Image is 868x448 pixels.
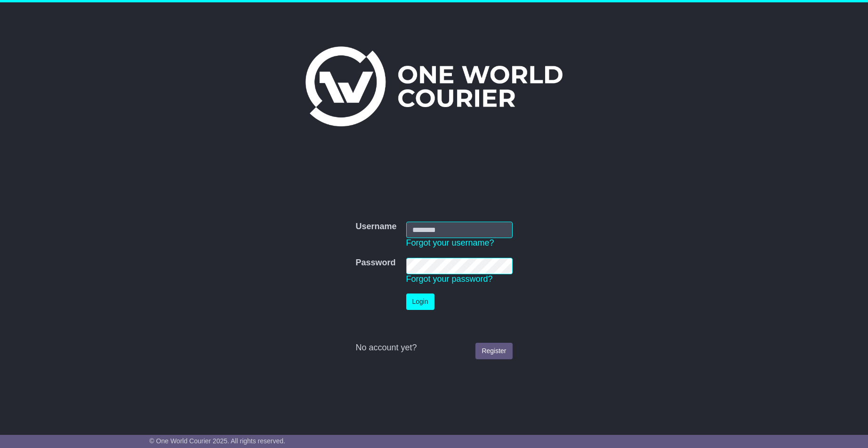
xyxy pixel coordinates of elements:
div: No account yet? [355,343,512,353]
a: Forgot your username? [406,238,494,247]
img: One World [305,46,563,126]
a: Register [475,343,512,359]
a: Forgot your password? [406,274,493,284]
label: Username [355,222,396,232]
span: © One World Courier 2025. All rights reserved. [149,437,285,445]
label: Password [355,258,395,268]
button: Login [406,294,434,310]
